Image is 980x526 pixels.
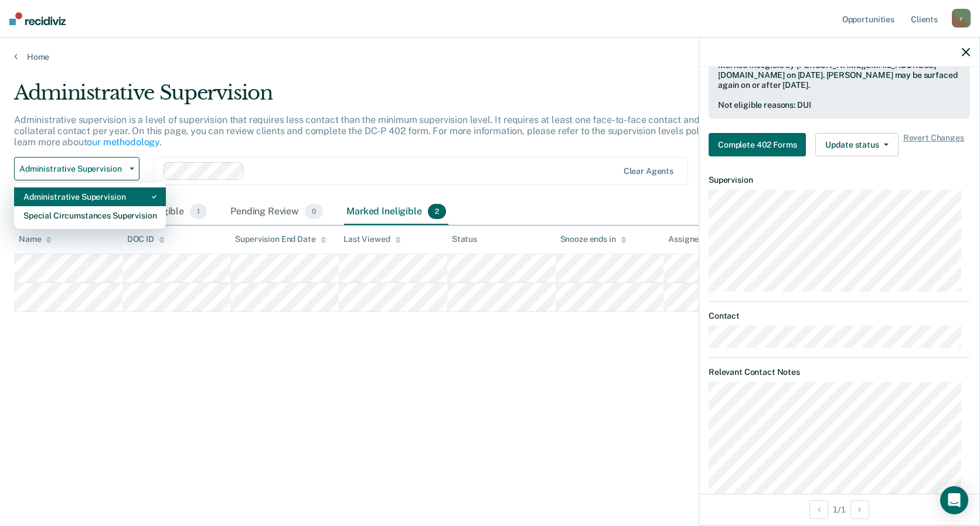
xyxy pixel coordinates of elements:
[815,133,898,156] button: Update status
[952,9,971,28] div: r
[9,12,66,25] img: Recidiviz
[190,204,207,219] span: 1
[14,81,749,114] div: Administrative Supervision
[235,234,326,244] div: Supervision End Date
[560,234,627,244] div: Snooze ends in
[718,60,961,90] div: Marked ineligible by [PERSON_NAME][EMAIL_ADDRESS][DOMAIN_NAME] on [DATE]. [PERSON_NAME] may be su...
[709,311,970,321] dt: Contact
[709,133,806,156] button: Complete 402 Forms
[699,494,979,525] div: 1 / 1
[452,234,477,244] div: Status
[87,136,159,148] a: our methodology
[14,114,740,148] p: Administrative supervision is a level of supervision that requires less contact than the minimum ...
[23,187,156,206] div: Administrative Supervision
[709,367,970,377] dt: Relevant Contact Notes
[228,199,325,225] div: Pending Review
[850,500,869,519] button: Next Opportunity
[809,500,828,519] button: Previous Opportunity
[709,133,811,156] a: Navigate to form link
[343,234,400,244] div: Last Viewed
[668,234,723,244] div: Assigned to
[19,234,52,244] div: Name
[305,204,323,219] span: 0
[624,166,673,176] div: Clear agents
[940,486,968,514] div: Open Intercom Messenger
[14,52,966,62] a: Home
[19,164,125,174] span: Administrative Supervision
[127,234,165,244] div: DOC ID
[709,175,970,185] dt: Supervision
[23,206,156,225] div: Special Circumstances Supervision
[718,100,961,110] div: Not eligible reasons: DUI
[344,199,448,225] div: Marked Ineligible
[903,133,964,156] span: Revert Changes
[428,204,446,219] span: 2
